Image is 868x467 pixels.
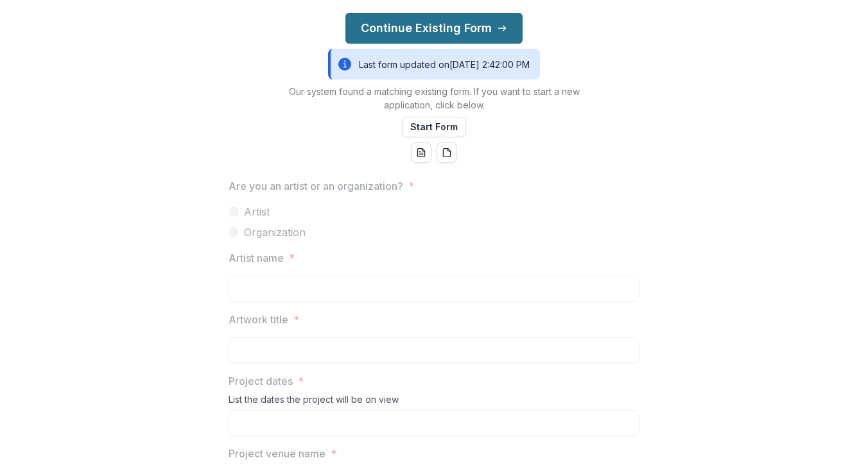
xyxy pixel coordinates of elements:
p: Project venue name [229,446,325,461]
span: Artist [244,204,270,219]
p: Artwork title [229,312,288,327]
p: Project dates [229,373,293,389]
div: Last form updated on [DATE] 2:42:00 PM [328,49,540,80]
button: Start Form [402,117,466,137]
p: Are you an artist or an organization? [229,178,403,194]
span: Organization [244,225,306,240]
button: word-download [411,142,431,163]
p: Our system found a matching existing form. If you want to start a new application, click below. [273,85,595,112]
button: Continue Existing Form [345,13,523,44]
button: pdf-download [437,142,457,163]
p: Artist name [229,250,284,266]
div: List the dates the project will be on view [229,394,639,410]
